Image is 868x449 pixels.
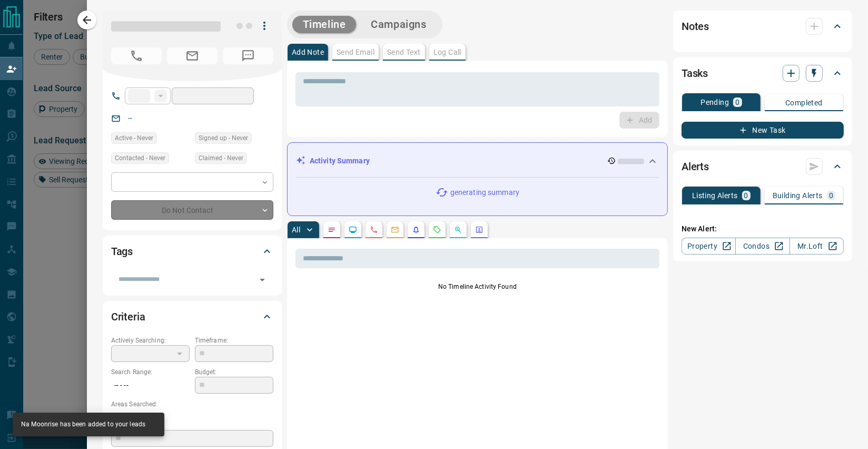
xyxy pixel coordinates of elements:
h2: Tasks [682,65,708,82]
p: Add Note [292,48,324,56]
div: Tasks [682,61,844,86]
p: Search Range: [111,367,190,377]
p: -- - -- [111,377,190,394]
p: 0 [829,192,833,199]
p: Areas Searched: [111,399,273,409]
p: Timeframe: [195,336,273,345]
div: Tags [111,239,273,264]
p: Budget: [195,367,273,377]
p: All [292,226,300,233]
div: Notes [682,14,844,39]
svg: Requests [433,226,441,234]
span: No Number [111,47,162,64]
a: -- [128,114,132,122]
button: Campaigns [360,16,437,33]
p: Actively Searching: [111,336,190,345]
span: No Number [223,47,273,64]
button: Open [255,272,270,287]
p: Listing Alerts [692,192,738,199]
div: Na Moonrise has been added to your leads [21,416,145,433]
h2: Tags [111,243,133,260]
svg: Lead Browsing Activity [349,226,357,234]
p: Activity Summary [310,155,370,167]
h2: Notes [682,18,709,35]
p: Motivation: [111,421,273,430]
svg: Calls [370,226,378,234]
h2: Criteria [111,308,145,325]
p: 0 [735,99,739,106]
svg: Notes [328,226,336,234]
div: Criteria [111,304,273,329]
p: Building Alerts [773,192,823,199]
p: generating summary [450,187,519,198]
a: Mr.Loft [790,238,844,255]
p: Completed [785,99,823,106]
p: Pending [701,99,729,106]
p: 0 [744,192,748,199]
span: Signed up - Never [199,133,248,143]
div: Activity Summary [296,151,659,171]
p: New Alert: [682,223,844,235]
svg: Emails [391,226,399,234]
span: No Email [167,47,218,64]
svg: Listing Alerts [412,226,420,234]
svg: Opportunities [454,226,462,234]
div: Do Not Contact [111,200,273,220]
a: Condos [735,238,790,255]
div: Alerts [682,154,844,179]
span: Claimed - Never [199,153,243,163]
button: Timeline [292,16,357,33]
button: New Task [682,122,844,139]
span: Contacted - Never [115,153,165,163]
span: Active - Never [115,133,153,143]
svg: Agent Actions [475,226,484,234]
h2: Alerts [682,158,709,175]
p: No Timeline Activity Found [295,282,659,291]
a: Property [682,238,736,255]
